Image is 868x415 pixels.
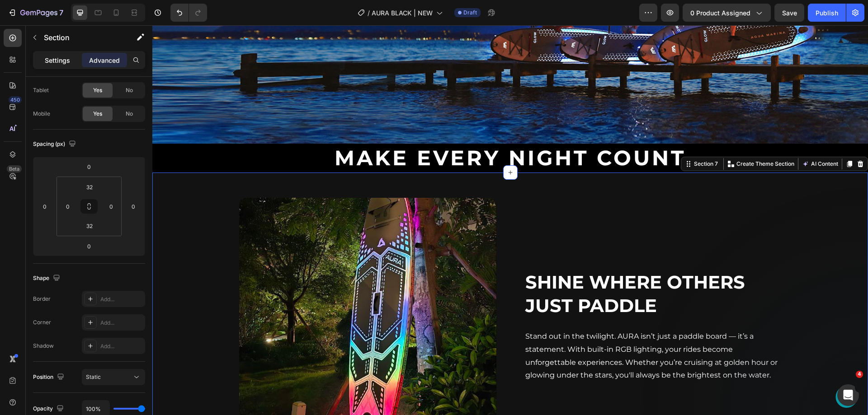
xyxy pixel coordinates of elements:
[4,4,67,22] button: 7
[368,8,370,18] span: /
[856,371,863,378] span: 4
[126,86,133,94] span: No
[683,4,771,22] button: 0 product assigned
[540,135,567,143] div: Section 7
[774,4,804,22] button: Save
[89,56,120,65] p: Advanced
[33,318,51,326] div: Corner
[7,165,22,173] div: Beta
[33,295,51,303] div: Border
[82,369,145,385] button: Static
[80,180,99,194] input: 2xl
[45,56,70,65] p: Settings
[808,4,846,22] button: Publish
[782,9,797,17] span: Save
[584,135,642,143] p: Create Theme Section
[100,342,143,350] div: Add...
[61,200,75,213] input: 0px
[372,8,433,18] span: AURA BLACK | NEW
[38,200,52,213] input: 0
[127,200,140,213] input: 0
[373,305,628,357] p: Stand out in the twilight. AURA isn’t just a paddle board — it’s a statement. With built-in RGB l...
[93,86,102,94] span: Yes
[372,244,629,293] h2: Shine Where Others Just Paddle
[9,96,22,103] div: 450
[33,371,66,383] div: Position
[104,200,118,213] input: 0px
[33,342,54,350] div: Shadow
[80,219,99,233] input: 2xl
[100,319,143,327] div: Add...
[59,7,63,18] p: 7
[33,403,66,415] div: Opacity
[93,110,102,118] span: Yes
[648,133,688,144] button: AI Content
[80,239,98,253] input: 0
[837,384,859,406] iframe: Intercom live chat
[33,86,49,94] div: Tablet
[152,25,868,415] iframe: Design area
[170,4,207,22] div: Undo/Redo
[86,373,101,380] span: Static
[690,8,750,18] span: 0 product assigned
[816,8,838,18] div: Publish
[33,110,50,118] div: Mobile
[33,272,62,284] div: Shape
[44,32,118,43] p: Section
[80,160,98,173] input: 0
[126,110,133,118] span: No
[100,295,143,303] div: Add...
[463,9,477,17] span: Draft
[33,138,78,150] div: Spacing (px)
